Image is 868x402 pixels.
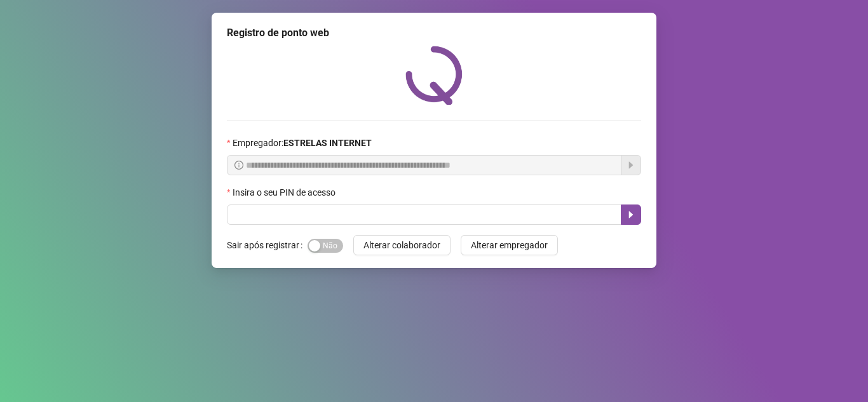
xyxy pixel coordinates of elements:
[234,161,243,170] span: info-circle
[227,185,344,199] label: Insira o seu PIN de acesso
[227,235,308,255] label: Sair após registrar
[227,25,641,41] div: Registro de ponto web
[283,138,372,148] strong: ESTRELAS INTERNET
[626,210,636,220] span: caret-right
[471,238,548,252] span: Alterar empregador
[233,136,372,150] span: Empregador :
[363,238,440,252] span: Alterar colaborador
[353,235,451,255] button: Alterar colaborador
[405,46,463,105] img: QRPoint
[461,235,558,255] button: Alterar empregador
